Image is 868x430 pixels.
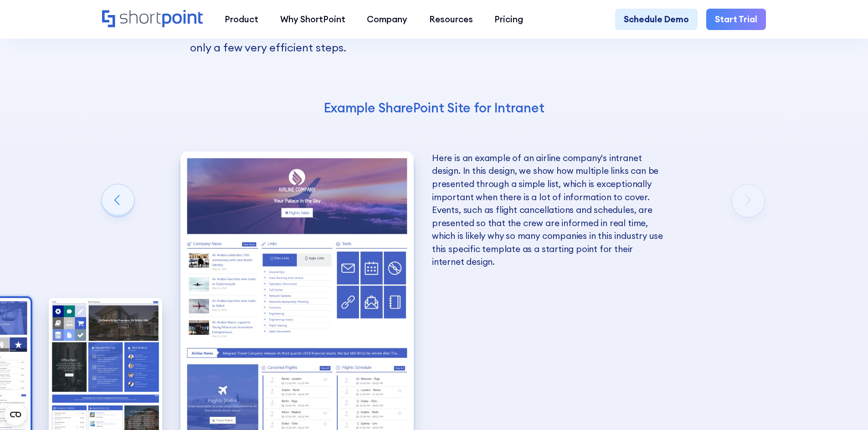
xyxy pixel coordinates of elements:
div: Product [225,13,258,26]
a: Resources [418,9,484,30]
div: Widget de chat [704,324,868,430]
a: Product [214,9,269,30]
a: Start Trial [706,9,766,30]
div: Company [367,13,407,26]
a: Schedule Demo [615,9,698,30]
a: Pricing [484,9,534,30]
button: Open CMP widget [5,404,26,425]
div: Resources [429,13,473,26]
a: Why ShortPoint [269,9,356,30]
div: Pricing [494,13,523,26]
div: Why ShortPoint [280,13,345,26]
h4: Example SharePoint Site for Intranet [190,99,678,116]
p: Here is an example of an airline company's intranet design. In this design, we show how multiple ... [432,152,665,268]
div: Previous slide [102,184,134,217]
iframe: Chat Widget [704,324,868,430]
a: Home [102,10,203,29]
a: Company [356,9,418,30]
